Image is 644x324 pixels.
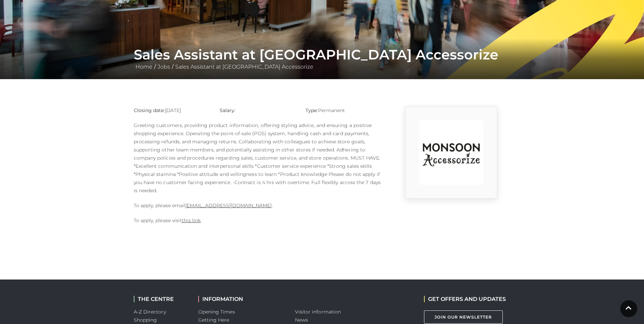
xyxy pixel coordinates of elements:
[419,120,483,185] img: rtuC_1630740947_no1Y.jpg
[134,201,382,210] p: To apply, please email .
[173,64,315,70] a: Sales Assistant at [GEOGRAPHIC_DATA] Accessorize
[295,309,341,315] a: Visitor information
[134,106,209,114] p: [DATE]
[306,106,381,114] p: Permanent
[134,317,157,323] a: Shopping
[134,64,154,70] a: Home
[182,217,201,223] a: this link
[134,121,382,195] p: Greeting customers, providing product information, offering styling advice, and ensuring a positi...
[424,296,506,302] h2: GET OFFERS AND UPDATES
[134,216,382,224] p: To apply, please visit .
[134,296,188,302] h2: THE CENTRE
[156,64,172,70] a: Jobs
[295,317,308,323] a: News
[220,107,236,113] strong: Salary:
[198,309,235,315] a: Opening Times
[306,107,318,113] strong: Type:
[424,310,503,324] a: Join Our Newsletter
[134,47,511,63] h1: Sales Assistant at [GEOGRAPHIC_DATA] Accessorize
[134,107,165,113] strong: Closing date:
[129,47,516,71] div: / /
[185,202,272,209] a: [EMAIL_ADDRESS][DOMAIN_NAME]
[134,309,166,315] a: A-Z Directory
[198,317,229,323] a: Getting Here
[198,296,285,302] h2: INFORMATION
